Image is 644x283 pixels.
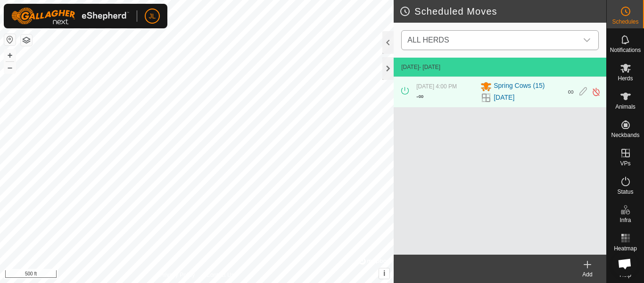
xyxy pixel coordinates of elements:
div: - [416,91,423,102]
span: Infra [619,217,631,223]
span: Neckbands [611,132,639,138]
span: [DATE] [401,64,419,70]
div: dropdown trigger [578,31,596,50]
span: Heatmap [614,246,637,251]
span: i [383,269,385,277]
span: Schedules [612,19,638,25]
span: Animals [615,104,636,110]
button: Map Layers [21,34,32,46]
span: Spring Cows (15) [494,81,545,92]
span: ALL HERDS [407,36,449,44]
span: Help [619,272,631,278]
img: Gallagher Logo [11,8,129,25]
span: Status [617,189,633,195]
button: Reset Map [4,34,16,45]
h2: Scheduled Moves [399,6,606,17]
span: VPs [620,161,630,166]
span: - [DATE] [419,64,440,70]
img: Turn off schedule move [592,87,601,97]
button: i [379,268,389,279]
a: Contact Us [206,271,234,279]
div: Open chat [612,251,637,276]
span: ∞ [568,87,574,96]
button: + [4,50,16,61]
span: [DATE] 4:00 PM [416,83,457,90]
button: – [4,62,16,73]
a: Privacy Policy [160,271,195,279]
span: ∞ [418,92,423,100]
span: Herds [618,76,633,81]
span: ALL HERDS [404,31,578,50]
div: Add [569,270,606,279]
span: Notifications [610,47,641,53]
a: [DATE] [494,93,514,103]
span: JL [149,11,156,21]
a: Help [607,255,644,282]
